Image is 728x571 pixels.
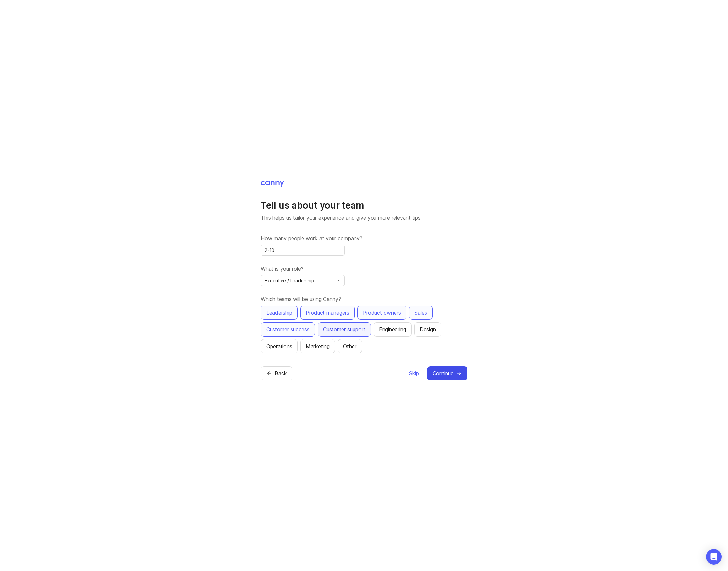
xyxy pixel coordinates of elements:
[306,342,330,350] div: Marketing
[266,326,310,333] div: Customer success
[363,309,401,317] div: Product owners
[318,322,371,337] button: Customer support
[415,309,427,317] div: Sales
[343,342,356,350] div: Other
[261,366,292,380] button: Back
[261,234,467,242] label: How many people work at your company?
[357,306,406,320] button: Product owners
[261,181,284,187] img: Canny Home
[414,322,441,337] button: Design
[261,245,345,256] div: toggle menu
[261,200,467,211] h1: Tell us about your team
[275,369,287,377] span: Back
[338,339,362,353] button: Other
[300,339,335,353] button: Marketing
[374,322,412,337] button: Engineering
[706,549,722,565] div: Open Intercom Messenger
[261,322,315,337] button: Customer success
[306,309,349,317] div: Product managers
[261,306,298,320] button: Leadership
[266,342,292,350] div: Operations
[409,369,419,377] span: Skip
[323,326,365,333] div: Customer support
[261,339,298,353] button: Operations
[334,278,344,283] svg: toggle icon
[427,366,467,380] button: Continue
[261,214,467,222] p: This helps us tailor your experience and give you more relevant tips
[261,295,467,303] label: Which teams will be using Canny?
[409,306,433,320] button: Sales
[433,369,454,377] span: Continue
[420,326,436,333] div: Design
[261,275,345,286] div: toggle menu
[266,309,292,317] div: Leadership
[300,306,355,320] button: Product managers
[261,265,467,273] label: What is your role?
[334,248,344,253] svg: toggle icon
[409,366,419,380] button: Skip
[265,247,274,254] span: 2-10
[265,277,314,284] span: Executive / Leadership
[379,326,406,333] div: Engineering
